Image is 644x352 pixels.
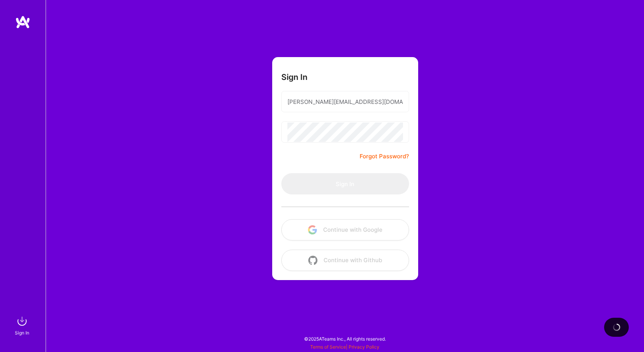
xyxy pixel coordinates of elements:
[310,344,379,350] span: |
[281,72,308,82] h3: Sign In
[310,344,346,350] a: Terms of Service
[349,344,379,350] a: Privacy Policy
[46,329,644,348] div: © 2025 ATeams Inc., All rights reserved.
[281,219,409,241] button: Continue with Google
[360,152,409,161] a: Forgot Password?
[15,329,29,337] div: Sign In
[308,256,317,265] img: icon
[612,323,621,331] img: loading
[281,250,409,271] button: Continue with Github
[287,92,403,111] input: Email...
[308,225,317,234] img: icon
[281,173,409,194] button: Sign In
[14,314,30,329] img: sign in
[16,314,30,337] a: sign inSign In
[15,15,30,29] img: logo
